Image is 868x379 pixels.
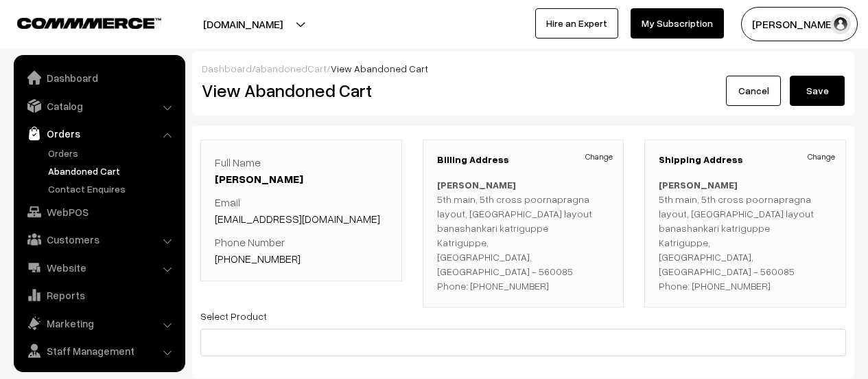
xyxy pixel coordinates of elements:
[17,94,180,118] a: Catalog
[437,154,610,166] h3: Billing Address
[726,76,781,106] a: Cancel
[437,179,516,191] b: [PERSON_NAME]
[215,154,388,187] p: Full Name
[17,311,180,336] a: Marketing
[741,7,858,41] button: [PERSON_NAME]
[808,151,835,163] a: Change
[202,80,513,101] h2: View Abandoned Cart
[215,252,301,266] a: [PHONE_NUMBER]
[17,199,180,224] a: WebPOS
[17,338,180,363] a: Staff Management
[659,154,832,166] h3: Shipping Address
[17,255,180,280] a: Website
[155,7,331,41] button: [DOMAIN_NAME]
[215,194,388,227] p: Email
[790,76,845,106] button: Save
[585,151,613,163] a: Change
[200,309,267,323] label: Select Product
[17,65,180,90] a: Dashboard
[659,177,832,293] p: 5th main, 5th cross poornapragna layout, [GEOGRAPHIC_DATA] layout banashankari katriguppe Katrigu...
[17,283,180,307] a: Reports
[45,146,180,160] a: Orders
[535,8,618,39] a: Hire an Expert
[17,227,180,252] a: Customers
[659,179,738,191] b: [PERSON_NAME]
[202,61,845,76] div: / /
[331,63,428,74] span: View Abandoned Cart
[255,63,327,74] a: abandonedCart
[45,164,180,178] a: Abandoned Cart
[215,172,303,186] a: [PERSON_NAME]
[45,182,180,196] a: Contact Enquires
[17,121,180,146] a: Orders
[830,14,851,34] img: user
[215,234,388,267] p: Phone Number
[437,177,610,293] p: 5th main, 5th cross poornapragna layout, [GEOGRAPHIC_DATA] layout banashankari katriguppe Katrigu...
[215,212,380,226] a: [EMAIL_ADDRESS][DOMAIN_NAME]
[17,14,137,30] a: COMMMERCE
[17,18,161,28] img: COMMMERCE
[202,63,252,74] a: Dashboard
[631,8,724,39] a: My Subscription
